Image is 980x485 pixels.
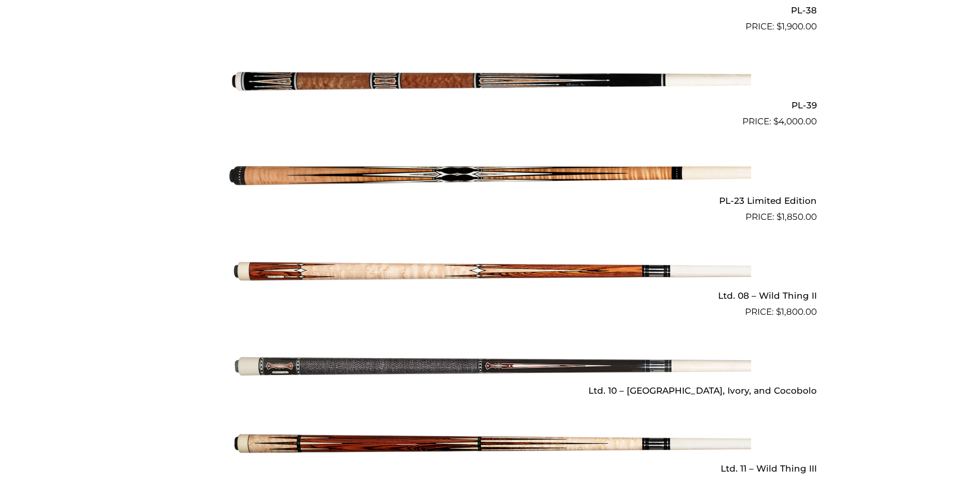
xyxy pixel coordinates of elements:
h2: PL-39 [164,96,817,115]
bdi: 1,850.00 [776,212,817,222]
h2: Ltd. 11 – Wild Thing III [164,459,817,478]
h2: PL-38 [164,1,817,20]
h2: PL-23 Limited Edition [164,191,817,210]
span: $ [776,21,782,31]
bdi: 1,900.00 [776,21,817,31]
a: PL-39 $4,000.00 [164,38,817,128]
h2: Ltd. 08 – Wild Thing II [164,286,817,305]
a: Ltd. 08 – Wild Thing II $1,800.00 [164,228,817,319]
a: Ltd. 10 – [GEOGRAPHIC_DATA], Ivory, and Cocobolo [164,323,817,400]
span: $ [776,306,781,317]
img: PL-23 Limited Edition [229,133,751,219]
img: PL-39 [229,38,751,124]
bdi: 4,000.00 [773,116,817,126]
span: $ [776,212,782,222]
a: PL-23 Limited Edition $1,850.00 [164,133,817,223]
img: Ltd. 10 - Ebony, Ivory, and Cocobolo [229,323,751,410]
img: Ltd. 08 - Wild Thing II [229,228,751,315]
bdi: 1,800.00 [776,306,817,317]
a: Ltd. 11 – Wild Thing III [164,400,817,478]
h2: Ltd. 10 – [GEOGRAPHIC_DATA], Ivory, and Cocobolo [164,381,817,400]
span: $ [773,116,779,126]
